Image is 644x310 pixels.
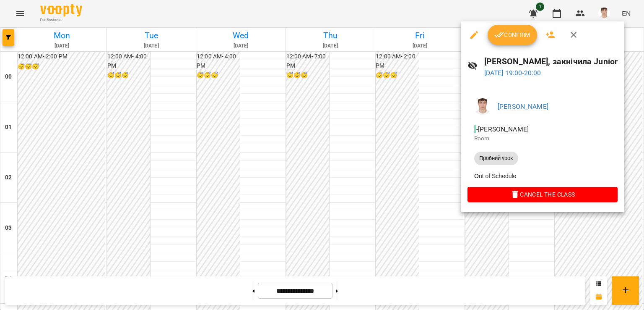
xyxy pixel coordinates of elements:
span: - [PERSON_NAME] [474,125,530,133]
img: 8fe045a9c59afd95b04cf3756caf59e6.jpg [474,98,491,115]
button: Cancel the class [467,187,618,202]
span: Пробний урок [474,155,518,162]
button: Confirm [488,25,537,45]
h6: [PERSON_NAME], закнічила Junior [484,55,618,68]
a: [DATE] 19:00-20:00 [484,69,541,77]
p: Room [474,134,611,143]
li: Out of Schedule [467,168,618,184]
span: Cancel the class [474,189,611,200]
span: Confirm [494,30,530,40]
a: [PERSON_NAME] [498,102,548,110]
